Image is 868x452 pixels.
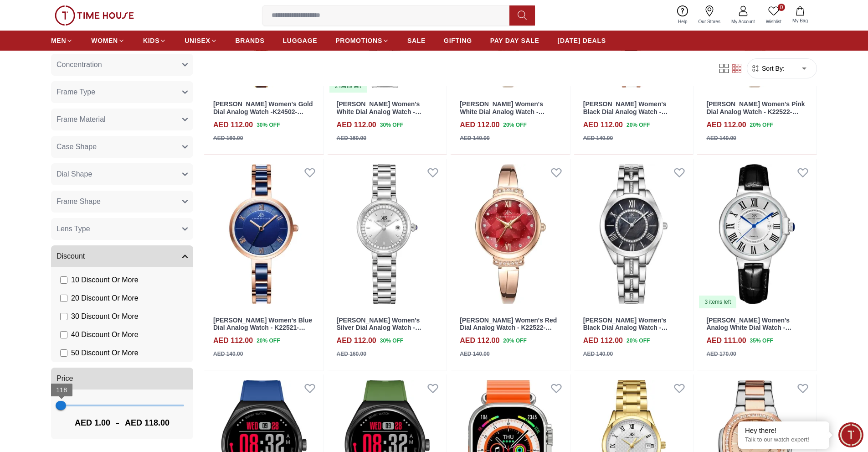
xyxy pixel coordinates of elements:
[574,159,693,309] img: Kenneth Scott Women's Black Dial Analog Watch - K23510-SBSB
[91,32,125,49] a: WOMEN
[760,64,785,73] span: Sort By:
[60,349,67,357] input: 50 Discount Or More
[71,293,139,304] span: 20 Discount Or More
[583,335,623,346] h4: AED 112.00
[583,134,613,142] div: AED 140.00
[503,121,526,129] span: 20 % OFF
[51,163,193,185] button: Dial Shape
[213,134,243,142] div: AED 160.00
[51,109,193,130] button: Frame Material
[750,337,773,345] span: 35 % OFF
[337,335,376,346] h4: AED 112.00
[460,134,489,142] div: AED 140.00
[51,81,193,103] button: Frame Type
[699,296,736,308] div: 3 items left
[583,317,668,339] a: [PERSON_NAME] Women's Black Dial Analog Watch - K23510-SBSB
[335,36,382,45] span: PROMOTIONS
[60,295,67,302] input: 20 Discount Or More
[460,350,489,358] div: AED 140.00
[460,317,557,339] a: [PERSON_NAME] Women's Red Dial Analog Watch - K22522-RBKR
[583,100,668,123] a: [PERSON_NAME] Women's Black Dial Analog Watch - K22521-KCBB
[407,32,426,49] a: SALE
[71,329,139,340] span: 40 Discount Or More
[329,80,367,93] div: 2 items left
[56,251,85,262] span: Discount
[204,159,324,309] a: Kenneth Scott Women's Blue Dial Analog Watch - K22521-KCNN
[706,350,736,358] div: AED 170.00
[56,114,106,125] span: Frame Material
[451,159,570,309] img: Kenneth Scott Women's Red Dial Analog Watch - K22522-RBKR
[75,416,110,429] span: AED 1.00
[51,36,66,45] span: MEN
[627,337,650,345] span: 20 % OFF
[185,36,210,45] span: UNISEX
[380,121,403,129] span: 30 % OFF
[257,121,280,129] span: 30 % OFF
[380,337,403,345] span: 30 % OFF
[706,119,746,130] h4: AED 112.00
[51,32,73,49] a: MEN
[751,64,785,73] button: Sort By:
[673,4,693,27] a: Help
[60,331,67,338] input: 40 Discount Or More
[558,32,606,49] a: [DATE] DEALS
[337,119,376,130] h4: AED 112.00
[762,18,785,25] span: Wishlist
[503,337,526,345] span: 20 % OFF
[125,416,169,429] span: AED 118.00
[695,18,724,25] span: Our Stores
[56,169,92,180] span: Dial Shape
[787,5,813,26] button: My Bag
[583,119,623,130] h4: AED 112.00
[56,373,73,384] span: Price
[627,121,650,129] span: 20 % OFF
[56,141,97,152] span: Case Shape
[55,5,134,26] img: ...
[143,32,166,49] a: KIDS
[337,317,421,339] a: [PERSON_NAME] Women's Silver Dial Analog Watch - K23542-SBSS
[71,275,139,286] span: 10 Discount Or More
[674,18,691,25] span: Help
[460,100,544,123] a: [PERSON_NAME] Women's White Dial Analog Watch - K22522-RBKW
[56,386,67,394] span: 118
[213,350,243,358] div: AED 140.00
[51,191,193,213] button: Frame Shape
[789,17,812,24] span: My Bag
[328,159,447,309] img: Kenneth Scott Women's Silver Dial Analog Watch - K23542-SBSS
[185,32,217,49] a: UNISEX
[56,223,90,234] span: Lens Type
[56,196,101,207] span: Frame Shape
[728,18,759,25] span: My Account
[91,36,118,45] span: WOMEN
[706,317,791,339] a: [PERSON_NAME] Women's Analog White Dial Watch - K23553-SLBW
[697,159,817,309] a: Kenneth Scott Women's Analog White Dial Watch - K23553-SLBW3 items left
[213,100,313,123] a: [PERSON_NAME] Women's Gold Dial Analog Watch -K24502-GCDD
[693,4,726,27] a: Our Stores
[213,317,312,339] a: [PERSON_NAME] Women's Blue Dial Analog Watch - K22521-KCNN
[335,32,389,49] a: PROMOTIONS
[337,100,421,123] a: [PERSON_NAME] Women's White Dial Analog Watch - K23538-SBSM
[697,159,817,309] img: Kenneth Scott Women's Analog White Dial Watch - K23553-SLBW
[490,36,539,45] span: PAY DAY SALE
[143,36,159,45] span: KIDS
[745,426,822,435] div: Hey there!
[60,313,67,320] input: 30 Discount Or More
[706,134,736,142] div: AED 140.00
[407,36,426,45] span: SALE
[110,416,125,430] span: -
[236,32,265,49] a: BRANDS
[444,32,472,49] a: GIFTING
[490,32,539,49] a: PAY DAY SALE
[558,36,606,45] span: [DATE] DEALS
[51,54,193,76] button: Concentration
[750,121,773,129] span: 20 % OFF
[213,119,253,130] h4: AED 112.00
[745,436,822,444] p: Talk to our watch expert!
[283,36,318,45] span: LUGGAGE
[706,335,746,346] h4: AED 111.00
[51,245,193,267] button: Discount
[283,32,318,49] a: LUGGAGE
